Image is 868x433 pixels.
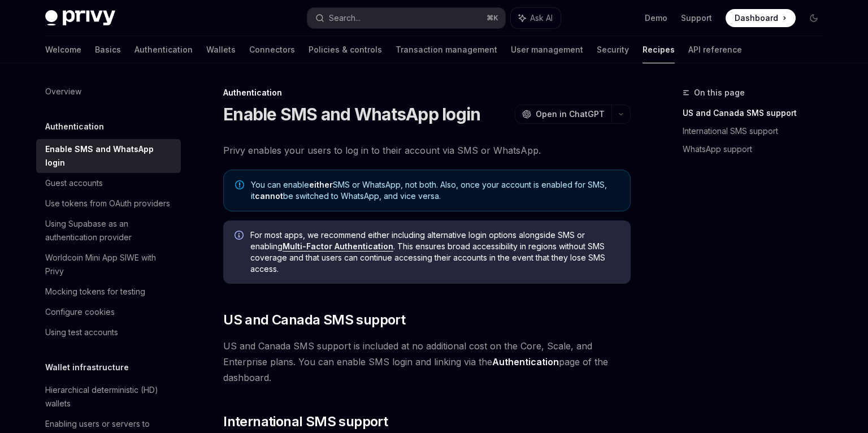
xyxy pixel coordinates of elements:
div: Mocking tokens for testing [45,285,145,298]
div: Using test accounts [45,326,118,339]
span: Privy enables your users to log in to their account via SMS or WhatsApp. [223,142,631,158]
div: Guest accounts [45,176,103,190]
div: Using Supabase as an authentication provider [45,217,174,244]
a: Dashboard [726,9,796,27]
span: You can enable SMS or WhatsApp, not both. Also, once your account is enabled for SMS, it be switc... [251,179,619,202]
a: Overview [36,81,181,102]
a: User management [511,36,583,63]
span: Open in ChatGPT [536,109,605,120]
div: Enable SMS and WhatsApp login [45,142,174,170]
a: Support [681,12,712,24]
h1: Enable SMS and WhatsApp login [223,104,480,124]
span: On this page [694,86,745,99]
a: API reference [688,36,742,63]
button: Ask AI [511,8,561,28]
div: Use tokens from OAuth providers [45,197,170,210]
img: dark logo [45,10,115,26]
span: US and Canada SMS support is included at no additional cost on the Core, Scale, and Enterprise pl... [223,338,631,386]
span: Ask AI [530,12,553,24]
a: Authentication [134,36,193,63]
a: Using test accounts [36,322,181,343]
a: Welcome [45,36,81,63]
span: ⌘ K [487,14,498,23]
strong: cannot [255,191,283,201]
svg: Note [235,180,244,189]
a: Multi-Factor Authentication [283,241,393,252]
div: Configure cookies [45,305,115,319]
a: International SMS support [683,122,832,140]
a: Worldcoin Mini App SIWE with Privy [36,248,181,282]
a: Mocking tokens for testing [36,282,181,302]
a: Transaction management [396,36,497,63]
a: Demo [645,12,667,24]
div: Hierarchical deterministic (HD) wallets [45,383,174,410]
button: Search...⌘K [307,8,505,28]
a: Guest accounts [36,173,181,193]
div: Overview [45,85,81,98]
a: Basics [95,36,121,63]
strong: Authentication [492,356,559,367]
span: International SMS support [223,413,388,431]
span: US and Canada SMS support [223,311,405,329]
a: Wallets [206,36,236,63]
h5: Wallet infrastructure [45,361,129,374]
div: Authentication [223,87,631,98]
svg: Info [235,231,246,242]
h5: Authentication [45,120,104,133]
a: Configure cookies [36,302,181,322]
div: Search... [329,11,361,25]
a: Use tokens from OAuth providers [36,193,181,214]
div: Worldcoin Mini App SIWE with Privy [45,251,174,278]
a: US and Canada SMS support [683,104,832,122]
a: Using Supabase as an authentication provider [36,214,181,248]
span: For most apps, we recommend either including alternative login options alongside SMS or enabling ... [250,230,619,275]
a: Connectors [249,36,295,63]
a: Hierarchical deterministic (HD) wallets [36,380,181,414]
button: Toggle dark mode [805,9,823,27]
span: Dashboard [735,12,778,24]
a: WhatsApp support [683,140,832,158]
button: Open in ChatGPT [515,105,611,124]
a: Security [597,36,629,63]
a: Enable SMS and WhatsApp login [36,139,181,173]
a: Recipes [643,36,675,63]
a: Policies & controls [309,36,382,63]
strong: either [309,180,333,189]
